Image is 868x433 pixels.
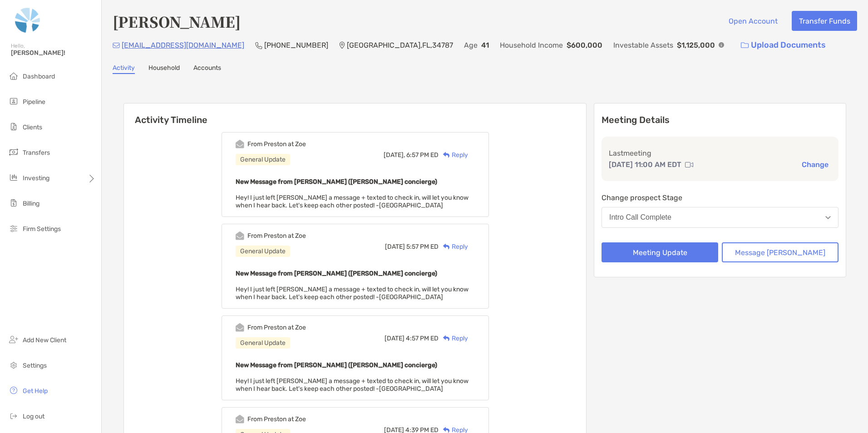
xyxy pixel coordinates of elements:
img: Open dropdown arrow [825,216,831,219]
span: Billing [23,200,39,207]
p: 41 [481,39,489,51]
img: pipeline icon [8,96,19,107]
span: [DATE], [384,151,405,159]
p: [DATE] 11:00 AM EDT [609,159,681,170]
span: Dashboard [23,73,55,80]
p: [GEOGRAPHIC_DATA] , FL , 34787 [347,39,453,51]
a: Accounts [193,64,221,74]
a: Upload Documents [735,35,832,55]
p: Meeting Details [602,114,838,126]
div: From Preston at Zoe [247,324,306,331]
img: Reply icon [443,427,450,433]
img: Event icon [236,140,244,148]
div: General Update [236,154,290,165]
img: get-help icon [8,385,19,396]
button: Open Account [721,11,784,31]
p: $1,125,000 [677,39,715,51]
span: Transfers [23,149,50,157]
img: add_new_client icon [8,334,19,345]
div: Intro Call Complete [609,213,671,221]
span: Investing [23,174,49,182]
div: General Update [236,337,290,349]
button: Transfer Funds [792,11,857,31]
p: Age [464,39,478,51]
div: Reply [439,334,468,343]
p: Last meeting [609,148,831,159]
img: investing icon [8,172,19,183]
span: Add New Client [23,336,66,344]
img: Event icon [236,415,244,423]
img: Location Icon [339,42,345,49]
div: From Preston at Zoe [247,232,306,240]
img: Zoe Logo [11,4,44,36]
h4: [PERSON_NAME] [113,11,241,32]
div: General Update [236,246,290,257]
span: 4:57 PM ED [406,335,439,342]
span: Hey! I just left [PERSON_NAME] a message + texted to check in, will let you know when I hear back... [236,377,469,393]
img: Event icon [236,231,244,240]
img: settings icon [8,359,19,370]
p: [EMAIL_ADDRESS][DOMAIN_NAME] [122,39,244,51]
p: Investable Assets [613,39,673,51]
p: $600,000 [567,39,602,51]
span: Pipeline [23,98,45,106]
img: firm-settings icon [8,223,19,234]
span: Log out [23,413,44,420]
img: transfers icon [8,147,19,157]
h6: Activity Timeline [124,103,586,125]
img: Reply icon [443,335,450,341]
span: Firm Settings [23,225,61,233]
span: Clients [23,123,42,131]
img: billing icon [8,197,19,208]
img: Reply icon [443,244,450,250]
div: Reply [439,150,468,160]
b: New Message from [PERSON_NAME] ([PERSON_NAME] concierge) [236,361,437,369]
p: Change prospect Stage [602,192,838,203]
button: Meeting Update [602,242,718,262]
a: Activity [113,64,135,74]
img: logout icon [8,410,19,421]
img: button icon [741,42,749,49]
div: From Preston at Zoe [247,140,306,148]
div: From Preston at Zoe [247,415,306,423]
button: Change [799,160,831,169]
span: [PERSON_NAME]! [11,49,96,57]
b: New Message from [PERSON_NAME] ([PERSON_NAME] concierge) [236,178,437,186]
span: Settings [23,362,47,369]
span: Hey! I just left [PERSON_NAME] a message + texted to check in, will let you know when I hear back... [236,285,469,301]
img: Info Icon [719,42,724,48]
img: Event icon [236,323,244,332]
span: Get Help [23,387,48,395]
button: Message [PERSON_NAME] [722,242,838,262]
a: Household [148,64,180,74]
p: [PHONE_NUMBER] [264,39,328,51]
img: Email Icon [113,43,120,48]
b: New Message from [PERSON_NAME] ([PERSON_NAME] concierge) [236,270,437,277]
span: 5:57 PM ED [406,243,439,251]
div: Reply [439,242,468,251]
img: dashboard icon [8,70,19,81]
img: clients icon [8,121,19,132]
button: Intro Call Complete [602,207,838,228]
img: Reply icon [443,152,450,158]
span: [DATE] [385,335,404,342]
p: Household Income [500,39,563,51]
span: 6:57 PM ED [406,151,439,159]
img: communication type [685,161,693,168]
img: Phone Icon [255,42,262,49]
span: [DATE] [385,243,405,251]
span: Hey! I just left [PERSON_NAME] a message + texted to check in, will let you know when I hear back... [236,194,469,209]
